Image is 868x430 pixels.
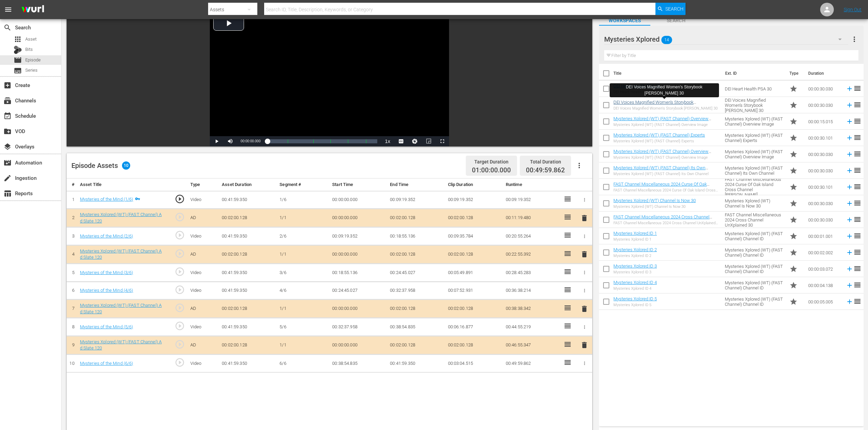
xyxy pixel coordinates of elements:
td: 00:00:15.015 [805,113,843,130]
td: 1 [67,191,77,209]
span: Overlays [3,143,12,151]
td: 00:02:00.128 [219,245,277,263]
td: 00:00:00.000 [329,209,387,227]
div: Mysteries Xplored [604,30,848,49]
span: Promo [789,134,798,142]
span: Promo [789,101,798,109]
a: Mysteries of the Mind (4/6) [80,288,133,293]
span: more_vert [850,35,858,43]
svg: Add to Episode [846,216,853,224]
td: 2 [67,209,77,227]
div: FAST Channel Miscellaneous 2024 Cross Channel UnXplained 30 [613,221,719,225]
span: reorder [853,215,862,224]
td: Mysteries Xplored (WT) (FAST Channel) Channel ID [722,277,787,293]
span: VOD [3,127,12,135]
a: FAST Channel Miscellaneous 2024 Curse Of Oak Island Cross Channel [PERSON_NAME] [613,182,709,192]
td: 00:32:37.958 [329,318,387,336]
a: Mysteries Xplored (WT) (FAST Channel) Its Own Channel [613,165,708,175]
td: 00:38:54.835 [329,355,387,373]
span: reorder [853,264,862,273]
button: Jump To Time [408,136,422,146]
button: delete [580,249,588,259]
td: 1/1 [277,336,329,354]
svg: Add to Episode [846,183,853,191]
span: reorder [853,150,862,158]
td: 00:09:19.352 [387,191,445,209]
a: Mysteries Xplored ID 3 [613,263,657,269]
svg: Add to Episode [846,85,853,92]
span: reorder [853,281,862,289]
td: Video [188,355,219,373]
span: Search [650,16,702,25]
td: 00:00:30.030 [805,212,843,228]
td: 1/6 [277,191,329,209]
td: 00:32:37.958 [387,282,445,300]
td: Mysteries Xplored (WT) (FAST Channel) Overview Image [722,113,787,130]
td: 00:00:05.005 [805,293,843,310]
div: Mysteries Xplored (WT) (FAST Channel) Overview Image [613,123,719,127]
a: Mysteries Xplored (WT) (FAST Channel) Experts [613,132,705,138]
div: Mysteries Xplored (WT) (FAST Channel) Overview Image [613,155,719,160]
div: FAST Channel Miscellaneous 2024 Curse Of Oak Island Cross Channel [PERSON_NAME] [613,188,719,192]
td: Mysteries Xplored (WT) (FAST Channel) Channel ID [722,228,787,244]
th: Duration [804,64,845,83]
td: 00:41:59.350 [219,355,277,373]
td: Mysteries Xplored (WT) (FAST Channel) Channel ID [722,261,787,277]
a: Mysteries of the Mind (2/6) [80,233,133,239]
a: Mysteries of the Mind (1/6) [80,197,133,202]
span: delete [580,341,588,349]
span: play_circle_outline [175,285,185,295]
td: 00:07:52.931 [445,282,503,300]
a: Mysteries Xplored ID 2 [613,247,657,252]
td: 00:41:59.350 [219,264,277,282]
button: Captions [394,136,408,146]
span: delete [580,250,588,258]
td: Video [188,264,219,282]
td: 00:00:30.030 [805,97,843,113]
td: 00:02:00.128 [387,336,445,354]
span: Promo [789,248,798,257]
td: 3/6 [277,264,329,282]
td: 00:00:30.030 [805,195,843,212]
td: 00:00:00.000 [329,300,387,318]
td: 00:02:00.128 [445,209,503,227]
td: AD [188,209,219,227]
td: 00:00:30.030 [805,162,843,179]
td: 00:00:30.030 [805,81,843,97]
span: delete [580,214,588,222]
td: 6/6 [277,355,329,373]
div: Target Duration [472,157,511,167]
div: Video Player [210,12,449,146]
span: Promo [789,232,798,240]
span: Promo [789,183,798,191]
svg: Add to Episode [846,200,853,207]
td: 00:02:00.128 [219,300,277,318]
button: more_vert [850,31,858,47]
span: Promo [789,167,798,175]
a: Mysteries Xplored ID 5 [613,296,657,301]
td: 00:24:45.027 [329,282,387,300]
div: Mysteries Xplored ID 5 [613,303,657,307]
span: Automation [3,159,12,167]
th: Type [785,64,804,83]
td: 00:18:55.136 [329,264,387,282]
td: 00:00:30.101 [805,179,843,195]
th: End Time [387,178,445,191]
a: Mysteries Xplored (WT) (FAST Channel) Ad Slate 120 [80,212,162,224]
td: 00:00:03.072 [805,261,843,277]
td: 8 [67,318,77,336]
td: 2/6 [277,227,329,245]
td: 00:41:59.350 [219,318,277,336]
div: Mysteries Xplored ID 4 [613,286,657,291]
span: 10 [122,161,130,170]
div: Bits [14,46,22,54]
td: 1/1 [277,245,329,263]
td: Video [188,191,219,209]
svg: Add to Episode [846,249,853,256]
span: 00:00:00.000 [241,139,260,143]
span: reorder [853,183,862,191]
td: 00:00:00.000 [329,336,387,354]
button: delete [580,213,588,223]
td: Video [188,282,219,300]
a: Mysteries Xplored (WT) (FAST Channel) Overview Image [613,116,711,126]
